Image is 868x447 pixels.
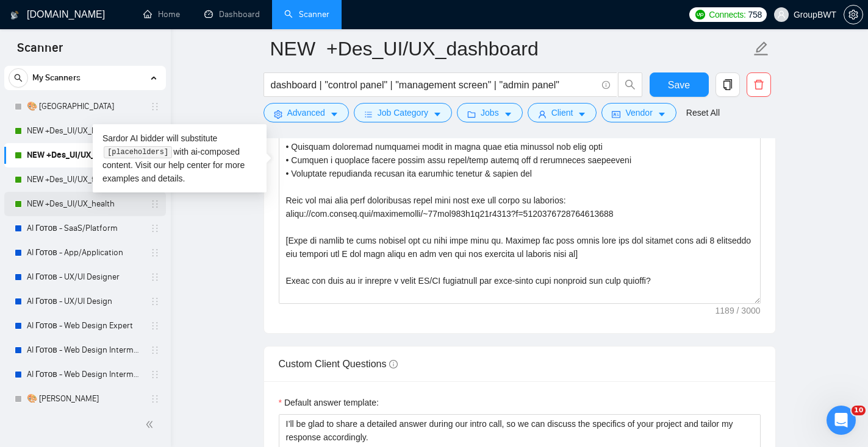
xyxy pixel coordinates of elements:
span: caret-down [504,110,512,119]
span: 758 [748,8,762,21]
span: info-circle [389,360,398,368]
a: help center [168,160,210,170]
label: Default answer template: [279,396,379,409]
span: search [619,79,642,90]
span: copy [716,79,739,90]
button: search [9,68,28,88]
span: holder [150,345,160,355]
a: NEW +Des_UI/UX_fintech [27,167,143,192]
button: Save [650,72,709,97]
a: AI Готов - UX/UI Designer [27,265,143,289]
a: NEW +Des_UI/UX_dashboard [27,143,143,167]
span: holder [150,370,160,379]
input: Scanner name... [270,33,751,64]
button: search [618,72,642,97]
a: NEW +Des_UI/UX_health [27,192,143,216]
span: double-left [145,418,157,431]
a: AI Готов - SaaS/Platform [27,216,143,241]
button: copy [716,72,740,97]
span: delete [747,79,770,90]
button: idcardVendorcaret-down [601,103,676,122]
a: AI Готов - Web Design Intermediate минус Development [27,362,143,387]
span: holder [150,394,160,404]
span: 10 [852,406,866,415]
span: setting [844,10,863,19]
span: Save [668,77,690,93]
span: My Scanners [32,66,81,90]
span: holder [150,272,160,282]
input: Search Freelance Jobs... [271,77,597,93]
span: idcard [612,110,620,119]
button: settingAdvancedcaret-down [264,103,349,122]
button: folderJobscaret-down [457,103,523,122]
span: edit [753,41,769,57]
span: holder [150,297,160,306]
iframe: Intercom live chat [827,406,856,435]
a: AI Готов - UX/UI Design [27,289,143,314]
span: search [9,74,27,82]
span: holder [150,224,160,233]
span: info-circle [602,81,610,89]
span: caret-down [658,110,666,119]
span: holder [150,248,160,258]
span: holder [150,199,160,209]
a: AI Готов - Web Design Expert [27,314,143,338]
a: setting [844,10,863,19]
a: searchScanner [284,9,329,19]
textarea: Cover letter template: [279,30,761,304]
span: caret-down [433,110,442,119]
span: Connects: [709,8,745,21]
span: Job Category [378,106,428,119]
a: dashboardDashboard [204,9,260,19]
button: barsJob Categorycaret-down [354,103,452,122]
a: 🎨 [GEOGRAPHIC_DATA] [27,94,143,119]
span: Scanner [7,39,73,65]
a: 🎨 [PERSON_NAME] [27,387,143,411]
span: folder [467,110,476,119]
span: user [777,10,786,19]
a: AI Готов - App/Application [27,241,143,265]
img: upwork-logo.png [695,10,705,19]
span: caret-down [330,110,339,119]
div: Sardor AI bidder will substitute with ai-composed content. Visit our for more examples and details. [93,124,267,193]
span: Vendor [625,106,652,119]
span: Jobs [481,106,499,119]
button: delete [747,72,771,97]
span: Custom Client Questions [279,359,398,369]
button: userClientcaret-down [528,103,597,122]
span: caret-down [578,110,586,119]
span: setting [274,110,282,119]
img: logo [10,5,19,25]
a: AI Готов - Web Design Intermediate минус Developer [27,338,143,362]
span: holder [150,321,160,331]
span: Advanced [287,106,325,119]
span: user [538,110,547,119]
a: NEW +Des_UI/UX_b2b [27,119,143,143]
span: Client [551,106,573,119]
button: setting [844,5,863,24]
span: holder [150,102,160,111]
span: bars [364,110,373,119]
a: Reset All [686,106,720,119]
a: homeHome [143,9,180,19]
code: [placeholders] [104,146,171,158]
